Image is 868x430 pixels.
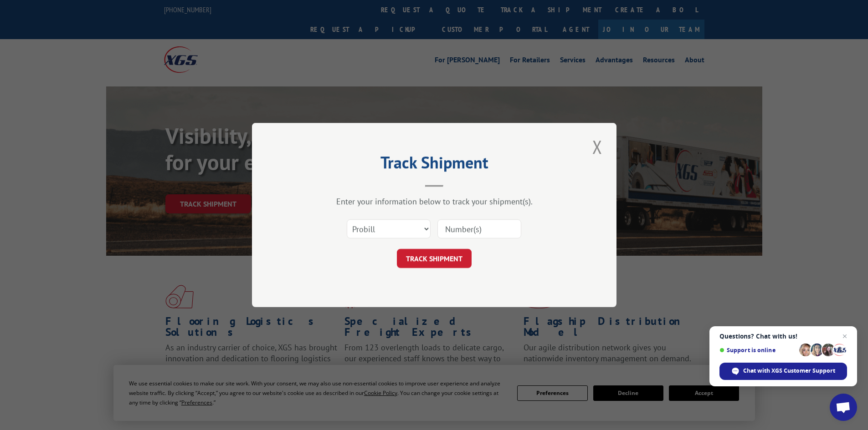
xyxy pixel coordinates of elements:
[298,196,571,207] div: Enter your information below to track your shipment(s).
[830,394,857,421] a: Open chat
[397,249,472,268] button: TRACK SHIPMENT
[719,333,847,340] span: Questions? Chat with us!
[590,134,605,159] button: Close modal
[719,347,796,354] span: Support is online
[743,367,835,375] span: Chat with XGS Customer Support
[437,219,521,238] input: Number(s)
[298,156,571,173] h2: Track Shipment
[719,363,847,380] span: Chat with XGS Customer Support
